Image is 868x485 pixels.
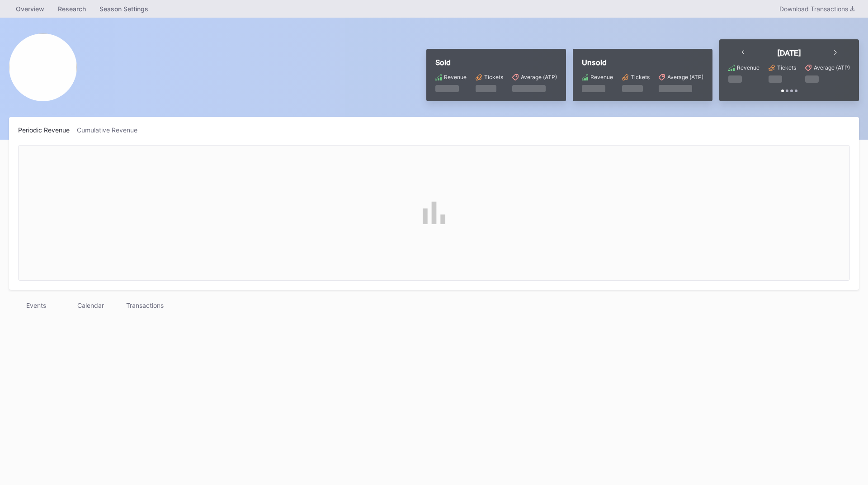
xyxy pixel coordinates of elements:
[777,64,796,71] div: Tickets
[118,299,172,312] div: Transactions
[737,64,759,71] div: Revenue
[51,2,93,15] a: Research
[9,299,63,312] div: Events
[582,58,703,67] div: Unsold
[814,64,850,71] div: Average (ATP)
[444,74,467,80] div: Revenue
[777,48,801,57] div: [DATE]
[93,2,155,15] a: Season Settings
[590,74,613,80] div: Revenue
[9,2,51,15] a: Overview
[631,74,650,80] div: Tickets
[18,126,77,134] div: Periodic Revenue
[484,74,503,80] div: Tickets
[667,74,703,80] div: Average (ATP)
[63,299,118,312] div: Calendar
[521,74,557,80] div: Average (ATP)
[77,126,145,134] div: Cumulative Revenue
[435,58,557,67] div: Sold
[779,5,854,13] div: Download Transactions
[775,3,859,15] button: Download Transactions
